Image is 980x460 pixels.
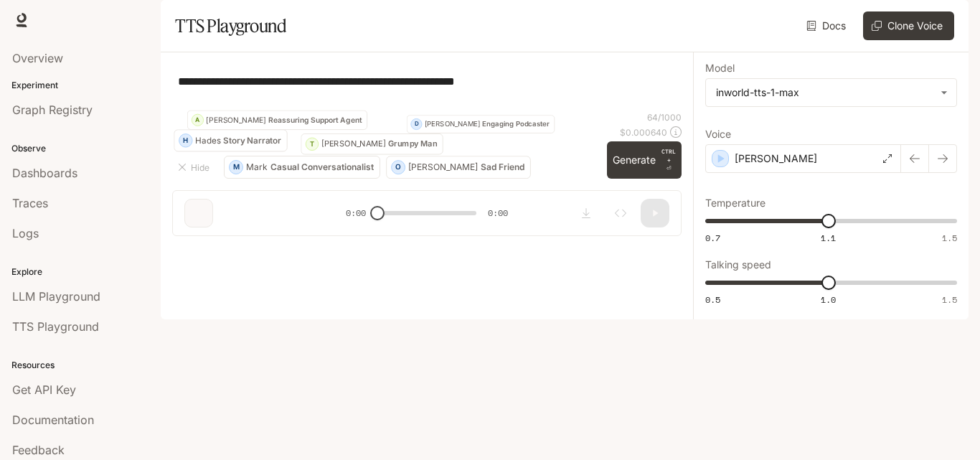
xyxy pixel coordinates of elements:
p: Reassuring Support Agent [268,116,362,123]
button: GenerateCTRL +⏎ [607,141,682,179]
span: 1.5 [942,232,957,244]
p: Hades [195,136,220,145]
div: inworld-tts-1-max [716,85,933,100]
span: 0.5 [705,294,720,306]
span: 1.1 [821,232,836,244]
p: Voice [705,129,731,139]
p: [PERSON_NAME] [321,140,385,148]
h1: TTS Playground [175,11,286,40]
p: [PERSON_NAME] [425,121,481,128]
p: ⏎ [661,147,676,173]
p: [PERSON_NAME] [206,116,265,123]
p: Model [705,63,735,73]
div: inworld-tts-1-max [706,79,956,106]
p: Casual Conversationalist [270,163,374,172]
p: Engaging Podcaster [482,121,550,128]
div: O [392,156,405,179]
span: 1.5 [942,294,957,306]
span: 1.0 [821,294,836,306]
p: Talking speed [705,260,771,270]
p: Story Narrator [223,136,281,145]
p: Grumpy Man [388,140,437,148]
button: Hide [172,156,218,179]
span: 0.7 [705,232,720,244]
div: H [179,129,192,151]
div: T [306,133,319,155]
p: [PERSON_NAME] [735,151,817,166]
p: Temperature [705,198,765,208]
a: Docs [804,11,852,40]
button: HHadesStory Narrator [174,129,287,151]
button: Clone Voice [863,11,954,40]
button: MMarkCasual Conversationalist [224,156,380,179]
p: 64 / 1000 [647,111,682,123]
p: $ 0.000640 [620,126,667,139]
button: T[PERSON_NAME]Grumpy Man [301,133,443,155]
div: M [230,156,242,179]
p: Mark [246,163,268,172]
p: Sad Friend [481,163,524,172]
div: A [192,111,203,130]
button: O[PERSON_NAME]Sad Friend [386,156,531,179]
button: D[PERSON_NAME]Engaging Podcaster [407,115,555,133]
p: CTRL + [661,147,676,164]
div: D [411,115,421,133]
button: A[PERSON_NAME]Reassuring Support Agent [187,111,367,130]
p: [PERSON_NAME] [408,163,478,172]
